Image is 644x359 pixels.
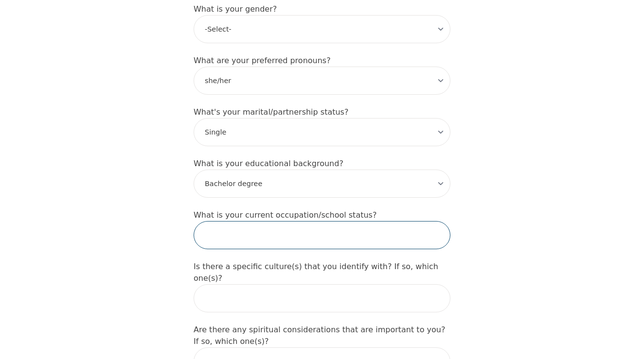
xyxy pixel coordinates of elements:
[194,56,331,65] label: What are your preferred pronouns?
[194,107,348,117] label: What's your marital/partnership status?
[194,262,438,283] label: Is there a specific culture(s) that you identify with? If so, which one(s)?
[194,159,343,168] label: What is your educational background?
[194,210,376,220] label: What is your current occupation/school status?
[194,325,445,346] label: Are there any spiritual considerations that are important to you? If so, which one(s)?
[194,4,277,14] label: What is your gender?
